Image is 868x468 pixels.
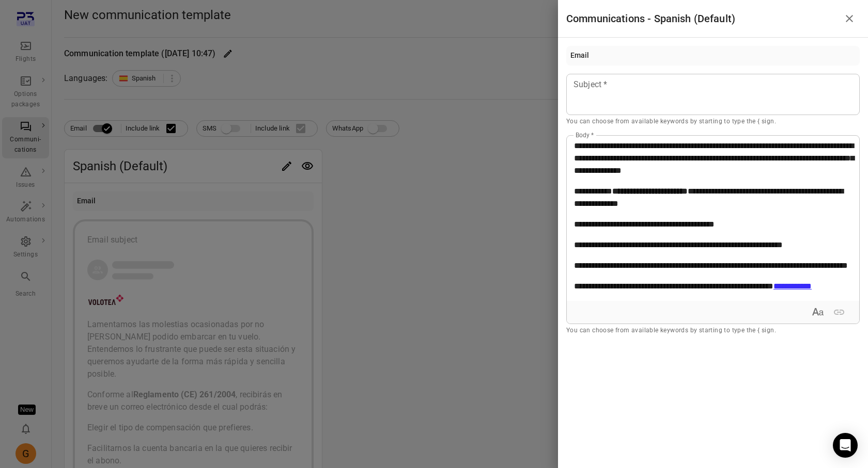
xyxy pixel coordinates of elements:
button: Expand text format [808,302,828,322]
p: You can choose from available keywords by starting to type the { sign. [566,117,860,127]
p: You can choose from available keywords by starting to type the { sign. [566,326,860,336]
div: Rich text formatting [806,300,851,324]
button: Close drawer [839,8,860,29]
div: Email [570,50,590,61]
h1: Communications - Spanish (Default) [566,10,735,27]
div: Open Intercom Messenger [833,433,858,458]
